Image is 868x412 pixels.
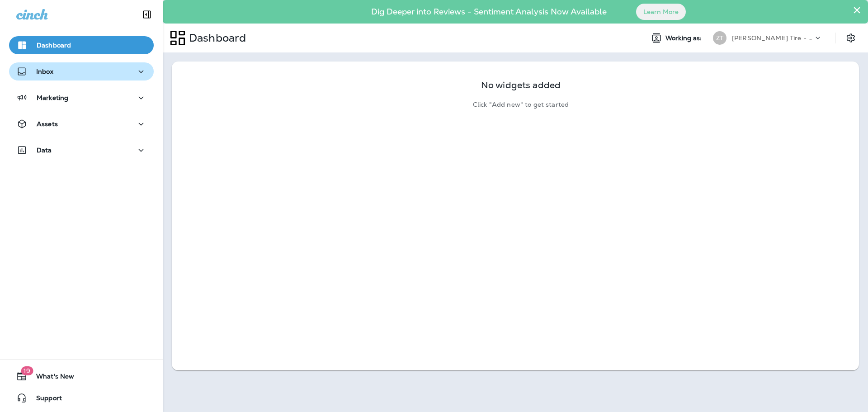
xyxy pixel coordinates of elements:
button: 19What's New [9,367,154,385]
button: Dashboard [9,36,154,54]
div: ZT [713,31,726,45]
button: Marketing [9,89,154,107]
span: 19 [21,366,33,375]
button: Inbox [9,62,154,81]
p: No widgets added [481,81,561,89]
button: Support [9,389,154,407]
p: Dashboard [37,42,71,49]
button: Learn More [636,4,686,20]
p: Click "Add new" to get started [473,101,569,109]
button: Data [9,141,154,159]
button: Settings [843,30,859,46]
span: Support [27,394,62,405]
button: Collapse Sidebar [134,5,160,24]
span: What's New [27,373,74,384]
p: Dig Deeper into Reviews - Sentiment Analysis Now Available [345,10,633,13]
p: Data [37,147,52,154]
button: Assets [9,115,154,133]
p: [PERSON_NAME] Tire - [PERSON_NAME] [732,34,813,42]
p: Dashboard [185,31,246,45]
button: Close [853,3,861,17]
p: Marketing [37,94,68,101]
span: Working as: [665,34,704,42]
p: Inbox [36,68,53,75]
p: Assets [37,120,58,128]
